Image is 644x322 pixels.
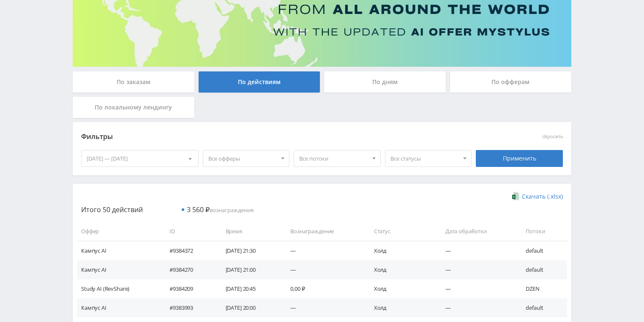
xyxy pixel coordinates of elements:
td: Холд [366,260,437,279]
td: Оффер [77,222,161,241]
td: Время [217,222,282,241]
span: Скачать (.xlsx) [522,193,563,200]
div: [DATE] — [DATE] [82,150,198,166]
td: — [282,241,365,260]
td: Холд [366,279,437,298]
td: Кампус AI [77,260,161,279]
td: ID [161,222,217,241]
td: Дата обработки [437,222,518,241]
div: По действиям [199,71,320,93]
button: сбросить [542,134,563,139]
td: #9383993 [161,298,217,317]
td: Кампус AI [77,241,161,260]
td: default [517,241,567,260]
div: По заказам [73,71,194,93]
td: #9384372 [161,241,217,260]
div: По локальному лендингу [73,97,194,118]
td: default [517,260,567,279]
td: 0,00 ₽ [282,279,365,298]
td: — [282,298,365,317]
td: Холд [366,241,437,260]
td: #9384209 [161,279,217,298]
div: Применить [476,150,563,167]
td: Кампус AI [77,298,161,317]
td: — [437,241,518,260]
td: — [282,260,365,279]
span: 3 560 ₽ [187,205,210,214]
td: DZEN [517,279,567,298]
td: Study AI (RevShare) [77,279,161,298]
div: По дням [324,71,446,93]
td: Вознаграждение [282,222,365,241]
td: — [437,279,518,298]
td: [DATE] 21:30 [217,241,282,260]
span: вознаграждения [187,206,254,214]
img: xlsx [512,192,519,200]
div: По офферам [450,71,572,93]
td: default [517,298,567,317]
td: Потоки [517,222,567,241]
td: [DATE] 20:45 [217,279,282,298]
td: [DATE] 21:00 [217,260,282,279]
td: [DATE] 20:00 [217,298,282,317]
td: — [437,298,518,317]
div: Фильтры [81,131,442,143]
td: — [437,260,518,279]
span: Все статусы [390,150,459,166]
span: Все потоки [299,150,368,166]
td: Статус [366,222,437,241]
td: #9384270 [161,260,217,279]
span: Итого 50 действий [81,205,143,214]
span: Все офферы [208,150,277,166]
a: Скачать (.xlsx) [512,192,563,201]
td: Холд [366,298,437,317]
